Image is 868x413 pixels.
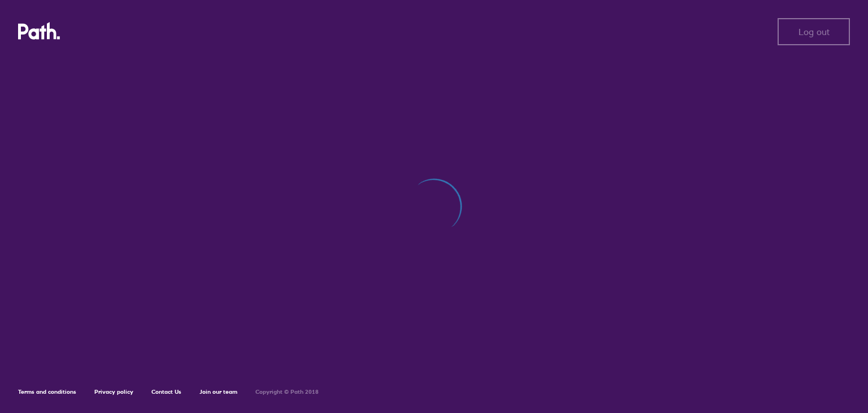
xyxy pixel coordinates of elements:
[18,388,76,395] a: Terms and conditions
[798,27,830,37] span: Log out
[199,388,237,395] a: Join our team
[151,388,181,395] a: Contact Us
[778,18,850,45] button: Log out
[94,388,133,395] a: Privacy policy
[255,389,319,395] h6: Copyright © Path 2018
